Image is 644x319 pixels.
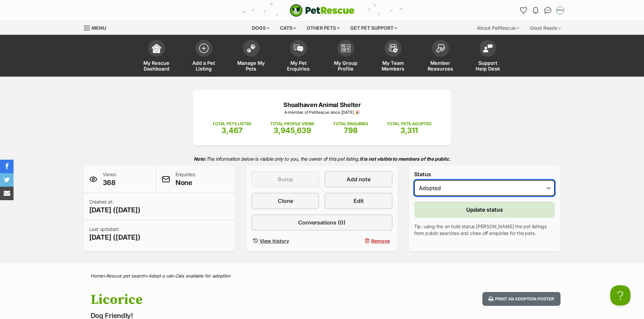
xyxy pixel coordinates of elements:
div: > > > [74,273,571,278]
div: Other pets [302,21,344,35]
h1: Licorice [91,292,377,308]
label: Status [414,171,555,177]
img: chat-41dd97257d64d25036548639549fe6c8038ab92f7586957e7f3b1b290dea8141.svg [544,7,551,14]
span: None [175,178,196,187]
span: Edit [354,197,364,205]
div: Cats [275,21,301,35]
span: 798 [344,126,358,135]
a: Conversations (0) [252,214,392,231]
a: Edit [325,193,392,209]
span: My Pet Enquiries [283,60,314,72]
img: pet-enquiries-icon-7e3ad2cf08bfb03b45e93fb7055b45f3efa6380592205ae92323e6603595dc1f.svg [294,45,303,52]
button: My account [555,5,566,16]
p: TOTAL ENQUIRIES [333,121,368,127]
button: Update status [414,202,555,218]
a: Adopt a cat [148,273,172,278]
p: Created at: [89,198,141,215]
img: team-members-icon-5396bd8760b3fe7c0b43da4ab00e1e3bb1a5d9ba89233759b79545d2d3fc5d0d.svg [388,44,398,53]
a: Home [91,273,103,278]
span: Conversations (0) [298,218,345,227]
span: Add note [347,175,371,183]
span: 3,311 [400,126,418,135]
a: Clone [252,193,319,209]
span: Member Resources [425,60,456,72]
a: Menu [84,21,111,33]
img: Jodie Parnell profile pic [557,7,564,14]
button: Remove [325,236,392,246]
p: A member of PetRescue since [DATE] 🎉 [203,109,441,115]
a: View history [252,236,319,246]
a: My Group Profile [322,36,369,77]
p: Tip: using the on hold status [PERSON_NAME] the pet listings from public searches and close off e... [414,223,555,237]
p: Last updated: [89,226,141,242]
a: Member Resources [417,36,464,77]
a: Manage My Pets [228,36,275,77]
strong: It is not visible to members of the public. [360,156,451,162]
p: The information below is visible only to you, the owner of this pet listing. [84,152,560,166]
a: Support Help Desk [464,36,511,77]
span: My Group Profile [331,60,361,72]
a: My Team Members [369,36,417,77]
span: 368 [103,178,117,187]
span: My Rescue Dashboard [141,60,172,72]
span: Add a Pet Listing [189,60,219,72]
strong: Note: [194,156,206,162]
img: manage-my-pets-icon-02211641906a0b7f246fdf0571729dbe1e7629f14944591b6c1af311fb30b64b.svg [246,44,256,53]
p: Views: [103,171,117,187]
a: My Pet Enquiries [275,36,322,77]
img: group-profile-icon-3fa3cf56718a62981997c0bc7e787c4b2cf8bcc04b72c1350f741eb67cf2f40e.svg [341,44,351,52]
span: [DATE] ([DATE]) [89,233,141,242]
a: Rescue pet search [106,273,145,278]
span: [DATE] ([DATE]) [89,205,141,215]
div: Get pet support [345,21,402,35]
div: Dogs [247,21,274,35]
p: Shoalhaven Animal Shelter [203,100,441,109]
a: My Rescue Dashboard [133,36,180,77]
img: help-desk-icon-fdf02630f3aa405de69fd3d07c3f3aa587a6932b1a1747fa1d2bba05be0121f9.svg [483,44,493,52]
img: dashboard-icon-eb2f2d2d3e046f16d808141f083e7271f6b2e854fb5c12c21221c1fb7104beca.svg [152,44,161,53]
span: 3,945,639 [273,126,311,135]
p: TOTAL PETS LISTED [212,121,252,127]
div: Good Reads [525,21,566,35]
span: Menu [92,25,106,31]
p: Enquiries: [175,171,196,187]
span: Manage My Pets [236,60,266,72]
iframe: Help Scout Beacon - Open [610,285,630,305]
button: Print an adoption poster [482,292,560,306]
span: 3,467 [221,126,243,135]
span: Clone [278,197,293,205]
a: Add a Pet Listing [180,36,228,77]
button: Bump [252,171,319,187]
p: TOTAL PETS ADOPTED [387,121,432,127]
div: About PetRescue [472,21,524,35]
a: Add note [325,171,392,187]
ul: Account quick links [518,5,566,16]
span: My Team Members [378,60,408,72]
span: Remove [371,237,390,244]
img: add-pet-listing-icon-0afa8454b4691262ce3f59096e99ab1cd57d4a30225e0717b998d2c9b9846f56.svg [199,44,209,53]
img: logo-cat-932fe2b9b8326f06289b0f2fb663e598f794de774fb13d1741a6617ecf9a85b4.svg [290,4,355,17]
a: Conversations [543,5,553,16]
img: notifications-46538b983faf8c2785f20acdc204bb7945ddae34d4c08c2a6579f10ce5e182be.svg [533,7,538,14]
a: PetRescue [290,4,355,17]
span: Support Help Desk [473,60,503,72]
img: member-resources-icon-8e73f808a243e03378d46382f2149f9095a855e16c252ad45f914b54edf8863c.svg [436,44,445,53]
button: Notifications [530,5,541,16]
a: Cats available for adoption [175,273,231,278]
span: Update status [466,206,503,214]
span: View history [260,237,289,244]
span: Bump [278,175,293,183]
p: TOTAL PROFILE VIEWS [270,121,314,127]
a: Favourites [518,5,529,16]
